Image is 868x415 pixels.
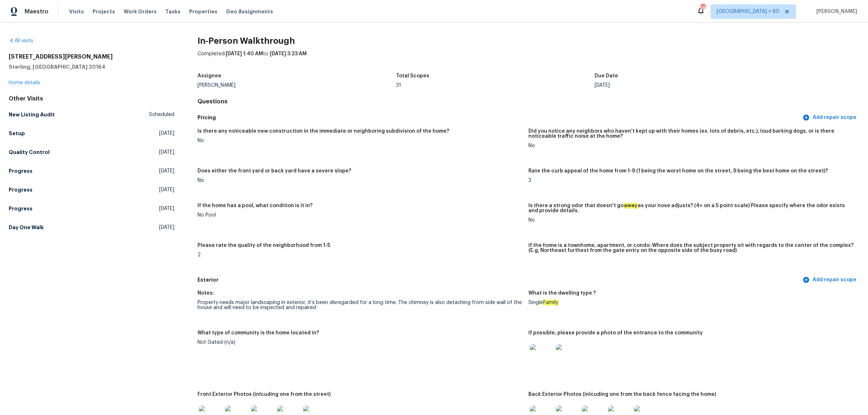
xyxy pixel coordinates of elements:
[528,203,854,213] h5: Is there a strong odor that doesn't go as your nose adjusts? (4+ on a 5 point scale) Please speci...
[93,8,115,15] span: Projects
[197,252,523,257] div: 2
[197,178,523,183] div: No
[197,138,523,143] div: No
[9,80,40,85] a: Home details
[226,51,263,56] span: [DATE] 1:40 AM
[197,203,312,208] h5: If the home has a pool, what condition is it in?
[197,129,449,134] h5: Is there any noticeable new construction in the immediate or neighboring subdivision of the home?
[9,108,174,121] a: New Listing AuditScheduled
[159,149,174,156] span: [DATE]
[528,392,716,397] h5: Back Exterior Photos (inlcuding one from the back fence facing the home)
[396,83,595,88] div: 31
[801,273,859,287] button: Add repair scope
[9,130,25,137] h5: Setup
[165,9,180,14] span: Tasks
[528,291,596,296] h5: What is the dwelling type ?
[270,51,307,56] span: [DATE] 3:23 AM
[801,111,859,124] button: Add repair scope
[189,8,217,15] span: Properties
[124,8,157,15] span: Work Orders
[197,276,801,284] h5: Exterior
[528,178,854,183] div: 3
[9,186,33,193] h5: Progress
[9,202,174,215] a: Progress[DATE]
[595,83,793,88] div: [DATE]
[543,300,558,305] em: Family
[159,224,174,231] span: [DATE]
[159,186,174,193] span: [DATE]
[624,203,638,209] em: away
[226,8,273,15] span: Geo Assignments
[9,164,174,177] a: Progress[DATE]
[9,38,33,43] a: All visits
[9,111,55,118] h5: New Listing Audit
[528,218,854,223] div: No
[197,213,523,218] div: No Pool
[9,224,44,231] h5: Day One Walk
[9,167,33,175] h5: Progress
[9,149,50,156] h5: Quality Control
[197,330,319,335] h5: What type of community is the home located in?
[9,146,174,159] a: Quality Control[DATE]
[197,83,396,88] div: [PERSON_NAME]
[9,221,174,234] a: Day One Walk[DATE]
[804,275,856,284] span: Add repair scope
[197,73,221,78] h5: Assignee
[9,183,174,196] a: Progress[DATE]
[197,50,859,69] div: Completed: to
[813,8,857,15] span: [PERSON_NAME]
[528,300,854,305] div: Single
[149,111,174,118] span: Scheduled
[804,113,856,122] span: Add repair scope
[396,73,429,78] h5: Total Scopes
[197,243,330,248] h5: Please rate the quality of the neighborhood from 1-5
[528,243,854,253] h5: If the home is a townhome, apartment, or condo: Where does the subject property sit with regards ...
[197,37,859,44] h2: In-Person Walkthrough
[9,127,174,140] a: Setup[DATE]
[197,340,523,345] div: Not Gated (n/a)
[25,8,48,15] span: Maestro
[197,114,801,121] h5: Pricing
[197,291,214,296] h5: Notes:
[159,205,174,212] span: [DATE]
[700,4,705,12] div: 588
[69,8,84,15] span: Visits
[528,330,703,335] h5: If possible, please provide a photo of the entrance to the community
[9,53,174,60] h2: [STREET_ADDRESS][PERSON_NAME]
[528,129,854,139] h5: Did you notice any neighbors who haven't kept up with their homes (ex. lots of debris, etc.), lou...
[197,168,351,174] h5: Does either the front yard or back yard have a severe slope?
[9,205,33,212] h5: Progress
[717,8,779,15] span: [GEOGRAPHIC_DATA] + 60
[159,167,174,175] span: [DATE]
[9,95,174,102] div: Other Visits
[528,143,854,148] div: No
[528,168,828,174] h5: Rate the curb appeal of the home from 1-9 (1 being the worst home on the street, 9 being the best...
[9,63,174,70] h5: Sterling, [GEOGRAPHIC_DATA] 20164
[197,392,331,397] h5: Front Exterior Photos (inlcuding one from the street)
[159,130,174,137] span: [DATE]
[197,98,859,105] h4: Questions
[197,300,523,310] div: Property needs major landscaping in exterior, it’s been disregarded for a long time. The chimney ...
[595,73,618,78] h5: Due Date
